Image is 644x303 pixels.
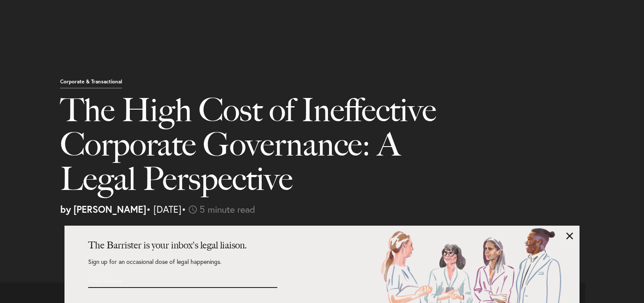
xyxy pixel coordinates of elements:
[199,203,255,215] span: 5 minute read
[60,79,122,89] p: Corporate & Transactional
[60,203,146,215] strong: by [PERSON_NAME]
[60,205,638,214] p: • [DATE]
[181,203,186,215] span: •
[88,239,247,251] strong: The Barrister is your inbox's legal liaison.
[88,273,230,288] input: Email Address
[60,93,464,205] h1: The High Cost of Ineffective Corporate Governance: A Legal Perspective
[189,205,197,214] img: icon-time-light.svg
[88,259,277,273] p: Sign up for an occasional dose of legal happenings.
